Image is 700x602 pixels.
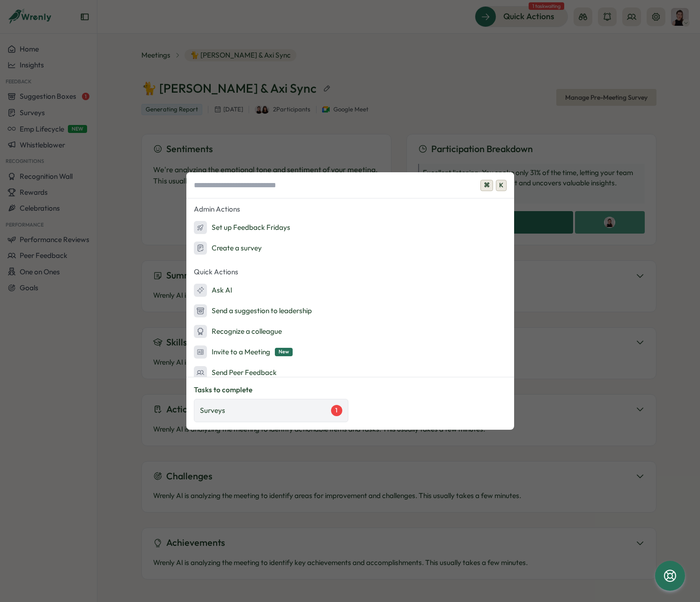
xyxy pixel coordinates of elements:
[480,180,493,191] span: ⌘
[186,239,514,257] button: Create a survey
[186,281,514,300] button: Ask AI
[186,322,514,341] button: Recognize a colleague
[186,202,514,216] p: Admin Actions
[194,284,232,297] div: Ask AI
[496,180,507,191] span: K
[194,345,293,359] div: Invite to a Meeting
[194,366,277,379] div: Send Peer Feedback
[331,405,342,416] div: 1
[194,304,312,317] div: Send a suggestion to leadership
[194,385,507,395] p: Tasks to complete
[186,218,514,237] button: Set up Feedback Fridays
[275,348,293,356] span: New
[186,265,514,279] p: Quick Actions
[186,343,514,361] button: Invite to a MeetingNew
[194,325,282,338] div: Recognize a colleague
[200,405,225,416] p: Surveys
[194,221,290,234] div: Set up Feedback Fridays
[194,242,262,255] div: Create a survey
[186,301,514,320] button: Send a suggestion to leadership
[186,363,514,382] button: Send Peer Feedback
